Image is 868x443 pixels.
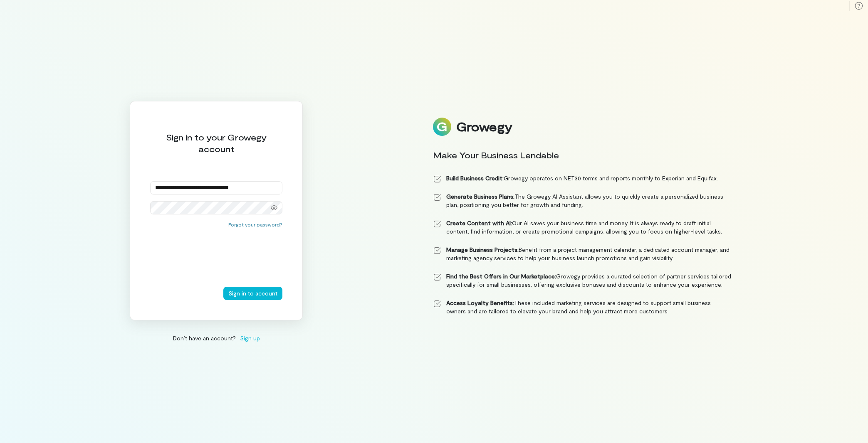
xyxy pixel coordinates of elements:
li: Our AI saves your business time and money. It is always ready to draft initial content, find info... [433,219,732,236]
strong: Manage Business Projects: [446,246,519,253]
strong: Build Business Credit: [446,175,504,182]
strong: Generate Business Plans: [446,193,514,200]
li: Growegy operates on NET30 terms and reports monthly to Experian and Equifax. [433,174,732,182]
li: Growegy provides a curated selection of partner services tailored specifically for small business... [433,272,732,289]
button: Sign in to account [223,287,282,300]
div: Make Your Business Lendable [433,149,732,161]
div: Don’t have an account? [130,334,303,342]
div: Sign in to your Growegy account [150,131,282,155]
div: Growegy [456,120,512,134]
button: Forgot your password? [228,221,282,228]
li: The Growegy AI Assistant allows you to quickly create a personalized business plan, positioning y... [433,192,732,209]
li: These included marketing services are designed to support small business owners and are tailored ... [433,299,732,315]
img: Logo [433,118,451,136]
strong: Find the Best Offers in Our Marketplace: [446,273,556,280]
strong: Create Content with AI: [446,219,512,226]
strong: Access Loyalty Benefits: [446,299,514,306]
span: Sign up [240,334,260,342]
li: Benefit from a project management calendar, a dedicated account manager, and marketing agency ser... [433,246,732,262]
